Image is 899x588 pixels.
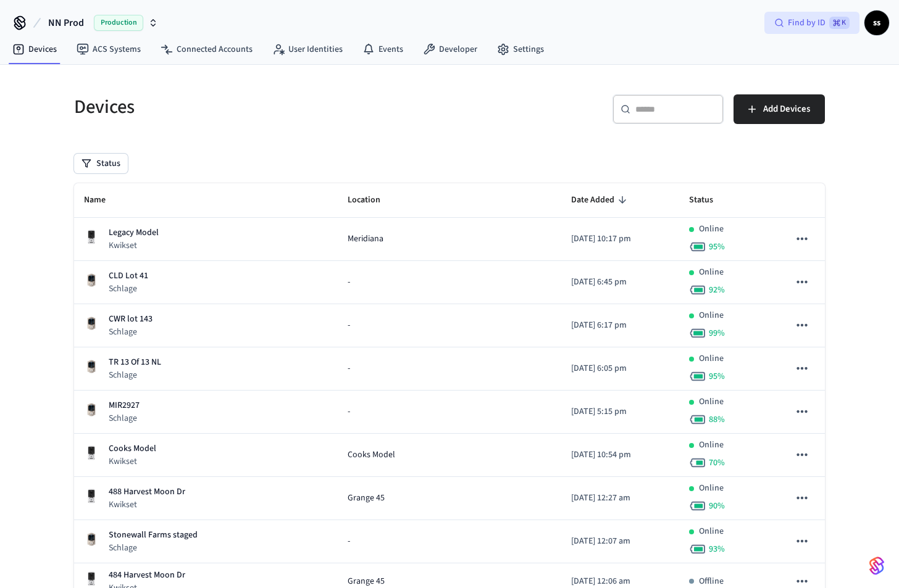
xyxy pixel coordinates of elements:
[571,233,669,246] p: [DATE] 10:17 pm
[348,535,350,548] span: -
[487,38,554,60] a: Settings
[709,370,725,383] span: 95 %
[571,449,669,462] p: [DATE] 10:54 pm
[699,352,724,365] p: Online
[74,94,442,120] h5: Devices
[571,362,669,375] p: [DATE] 6:05 pm
[571,191,630,210] span: Date Added
[571,405,669,418] p: [DATE] 5:15 pm
[348,276,350,289] span: -
[84,191,122,210] span: Name
[84,445,99,460] img: Kwikset Halo Touchscreen Wifi Enabled Smart Lock, Polished Chrome, Front
[699,525,724,538] p: Online
[413,38,487,60] a: Developer
[348,191,396,210] span: Location
[109,226,159,239] p: Legacy Model
[67,38,151,60] a: ACS Systems
[109,356,161,369] p: TR 13 Of 13 NL
[699,395,724,408] p: Online
[699,439,724,452] p: Online
[84,316,99,331] img: Schlage Sense Smart Deadbolt with Camelot Trim, Front
[764,12,859,34] div: Find by ID⌘ K
[353,38,413,60] a: Events
[866,12,888,34] span: ss
[262,38,353,60] a: User Identities
[348,449,395,462] span: Cooks Model
[699,482,724,495] p: Online
[571,276,669,289] p: [DATE] 6:45 pm
[709,500,725,512] span: 90 %
[348,492,385,505] span: Grange 45
[84,359,99,374] img: Schlage Sense Smart Deadbolt with Camelot Trim, Front
[571,492,669,505] p: [DATE] 12:27 am
[109,412,140,424] p: Schlage
[84,273,99,288] img: Schlage Sense Smart Deadbolt with Camelot Trim, Front
[348,362,350,375] span: -
[709,284,725,296] span: 92 %
[84,230,99,244] img: Kwikset Halo Touchscreen Wifi Enabled Smart Lock, Polished Chrome, Front
[109,442,156,455] p: Cooks Model
[709,241,725,253] span: 95 %
[109,326,153,338] p: Schlage
[2,38,67,60] a: Devices
[151,38,262,60] a: Connected Accounts
[571,319,669,332] p: [DATE] 6:17 pm
[689,191,729,210] span: Status
[829,17,850,29] span: ⌘ K
[109,313,153,326] p: CWR lot 143
[571,535,669,548] p: [DATE] 12:07 am
[109,270,148,283] p: CLD Lot 41
[348,319,350,332] span: -
[571,575,669,588] p: [DATE] 12:06 am
[109,542,198,554] p: Schlage
[109,369,161,381] p: Schlage
[84,532,99,547] img: Schlage Sense Smart Deadbolt with Camelot Trim, Front
[709,457,725,469] span: 70 %
[109,499,185,511] p: Kwikset
[734,94,825,124] button: Add Devices
[699,575,724,588] p: Offline
[109,486,185,499] p: 488 Harvest Moon Dr
[709,413,725,426] span: 88 %
[109,239,159,252] p: Kwikset
[699,266,724,279] p: Online
[788,17,826,29] span: Find by ID
[869,556,884,576] img: SeamLogoGradient.69752ec5.svg
[84,402,99,417] img: Schlage Sense Smart Deadbolt with Camelot Trim, Front
[48,15,84,30] span: NN Prod
[74,154,128,173] button: Status
[84,571,99,586] img: Kwikset Halo Touchscreen Wifi Enabled Smart Lock, Polished Chrome, Front
[109,283,148,295] p: Schlage
[709,327,725,339] span: 99 %
[699,223,724,236] p: Online
[94,15,143,31] span: Production
[109,529,198,542] p: Stonewall Farms staged
[763,101,810,117] span: Add Devices
[109,455,156,468] p: Kwikset
[109,569,185,582] p: 484 Harvest Moon Dr
[348,405,350,418] span: -
[109,399,140,412] p: MIR2927
[699,309,724,322] p: Online
[348,233,383,246] span: Meridiana
[709,543,725,555] span: 93 %
[84,489,99,503] img: Kwikset Halo Touchscreen Wifi Enabled Smart Lock, Polished Chrome, Front
[348,575,385,588] span: Grange 45
[864,10,889,35] button: ss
